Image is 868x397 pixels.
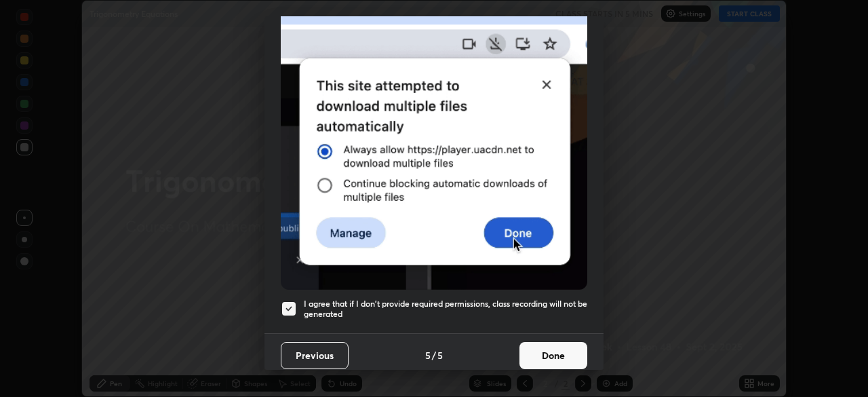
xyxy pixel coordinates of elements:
[304,299,587,320] h5: I agree that if I don't provide required permissions, class recording will not be generated
[432,348,436,362] h4: /
[519,342,587,369] button: Done
[425,348,431,362] h4: 5
[281,342,349,369] button: Previous
[437,348,443,362] h4: 5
